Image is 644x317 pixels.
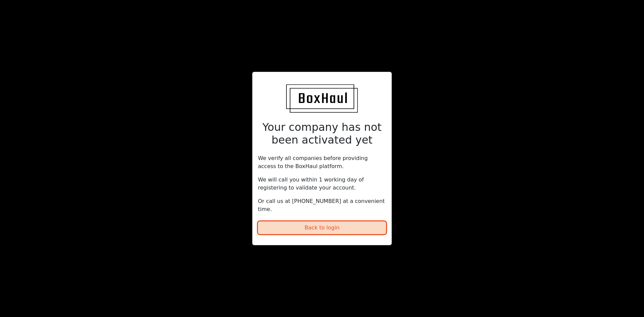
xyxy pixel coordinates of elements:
h2: Your company has not been activated yet [258,121,386,147]
p: Or call us at [PHONE_NUMBER] at a convenient time. [258,197,386,213]
button: Back to login [258,221,386,234]
p: We will call you within 1 working day of registering to validate your account. [258,176,386,192]
a: Back to login [258,219,386,240]
p: We verify all companies before providing access to the BoxHaul platform. [258,154,386,170]
img: BoxHaul [286,84,358,113]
